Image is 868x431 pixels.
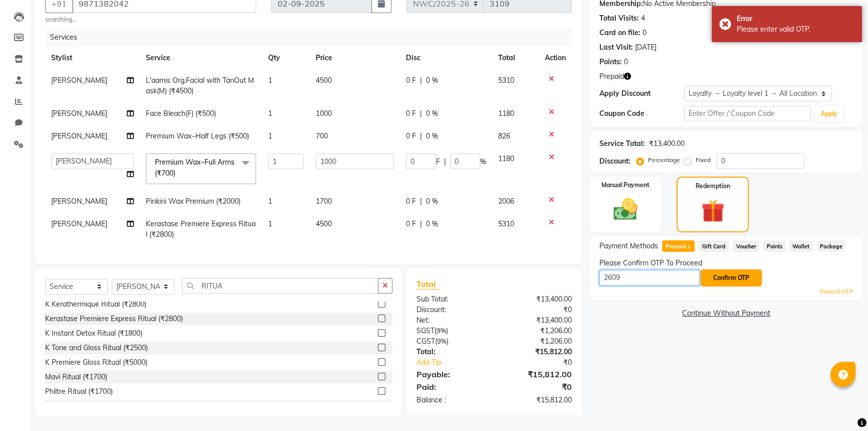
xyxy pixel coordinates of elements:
[400,47,492,69] th: Disc
[409,315,494,326] div: Net:
[268,109,272,118] span: 1
[268,76,272,85] span: 1
[437,337,447,345] span: 9%
[426,131,438,141] span: 0 %
[494,294,579,305] div: ₹13,400.00
[498,131,510,140] span: 826
[763,240,785,252] span: Points
[599,57,622,67] div: Points:
[45,357,147,368] div: K Premiere Gloss Ritual (₹5000)
[599,270,700,285] input: Enter OTP
[599,156,630,167] div: Discount:
[696,156,711,165] label: Fixed
[599,71,624,82] span: Prepaid
[641,13,645,24] div: 4
[420,219,422,229] span: |
[45,372,107,382] div: Mavi Ritual (₹1700)
[737,24,854,35] div: Please enter valid OTP.
[316,109,332,118] span: 1000
[182,278,378,294] input: Search or Scan
[492,47,539,69] th: Total
[494,315,579,326] div: ₹13,400.00
[599,241,658,251] span: Payment Methods
[268,131,272,140] span: 1
[268,197,272,206] span: 1
[155,158,235,177] span: Premium Wax~Full Arms (₹700)
[45,343,148,353] div: K Tone and Gloss Ritual (₹2500)
[420,75,422,86] span: |
[606,196,645,223] img: _cash.svg
[45,314,183,324] div: Kerastase Premiere Express Ritual (₹2800)
[437,327,446,335] span: 9%
[694,197,732,225] img: _gift.svg
[494,326,579,336] div: ₹1,206.00
[426,75,438,86] span: 0 %
[146,219,256,239] span: Kerastase Premiere Express Ritual (₹2800)
[146,109,216,118] span: Face Bleach(F) (₹500)
[409,305,494,315] div: Discount:
[416,326,435,335] span: SGST
[409,336,494,347] div: ( )
[45,47,140,69] th: Stylist
[146,197,241,206] span: Pinkini Wax Premium (₹2000)
[508,357,579,368] div: ₹0
[498,154,514,163] span: 1180
[599,88,684,99] div: Apply Discount
[599,13,639,24] div: Total Visits:
[494,347,579,357] div: ₹15,812.00
[175,169,180,178] a: x
[409,294,494,305] div: Sub Total:
[51,219,107,228] span: [PERSON_NAME]
[436,157,440,167] span: F
[426,196,438,207] span: 0 %
[45,328,142,339] div: K Instant Detox Ritual (₹1800)
[262,47,310,69] th: Qty
[409,381,494,393] div: Paid:
[494,368,579,380] div: ₹15,812.00
[310,47,400,69] th: Price
[146,76,254,95] span: L'aamis Org.Facial with TanOut Mask(M) (₹4500)
[409,357,509,368] a: Add Tip
[642,28,646,38] div: 0
[498,109,514,118] span: 1180
[45,15,256,24] small: searching...
[409,395,494,405] div: Balance :
[686,244,692,250] span: 2
[599,42,633,53] div: Last Visit:
[789,240,813,252] span: Wallet
[599,108,684,119] div: Coupon Code
[409,368,494,380] div: Payable:
[599,28,640,38] div: Card on file:
[635,42,657,53] div: [DATE]
[316,76,332,85] span: 4500
[316,131,328,140] span: 700
[316,219,332,228] span: 4500
[416,279,440,290] span: Total
[684,106,811,121] input: Enter Offer / Coupon Code
[316,197,332,206] span: 1700
[815,106,843,121] button: Apply
[409,347,494,357] div: Total:
[498,197,514,206] span: 2006
[406,75,416,86] span: 0 F
[498,219,514,228] span: 5310
[624,57,628,67] div: 0
[426,219,438,229] span: 0 %
[51,76,107,85] span: [PERSON_NAME]
[420,131,422,141] span: |
[420,108,422,119] span: |
[426,108,438,119] span: 0 %
[444,157,446,167] span: |
[494,381,579,393] div: ₹0
[699,240,729,252] span: Gift Card
[733,240,759,252] span: Voucher
[601,181,649,190] label: Manual Payment
[480,157,486,167] span: %
[268,219,272,228] span: 1
[494,336,579,347] div: ₹1,206.00
[539,47,572,69] th: Action
[494,395,579,405] div: ₹15,812.00
[409,326,494,336] div: ( )
[817,240,846,252] span: Package
[591,308,861,319] a: Continue Without Payment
